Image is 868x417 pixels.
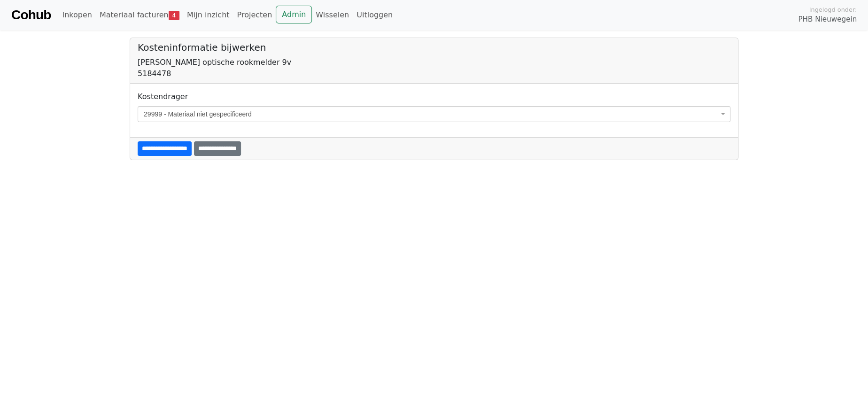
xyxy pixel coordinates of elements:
div: [PERSON_NAME] optische rookmelder 9v [138,57,730,68]
label: Kostendrager [138,91,188,102]
a: Materiaal facturen4 [96,6,183,24]
span: 4 [169,11,179,20]
a: Projecten [233,6,276,24]
a: Inkopen [58,6,95,24]
span: 29999 - Materiaal niet gespecificeerd [138,106,730,122]
h5: Kosteninformatie bijwerken [138,42,730,53]
span: 29999 - Materiaal niet gespecificeerd [144,109,719,119]
a: Wisselen [312,6,353,24]
a: Mijn inzicht [183,6,233,24]
span: Ingelogd onder: [809,5,857,14]
a: Cohub [11,4,51,26]
a: Admin [276,6,312,23]
span: PHB Nieuwegein [798,14,857,25]
a: Uitloggen [353,6,396,24]
div: 5184478 [138,68,730,79]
